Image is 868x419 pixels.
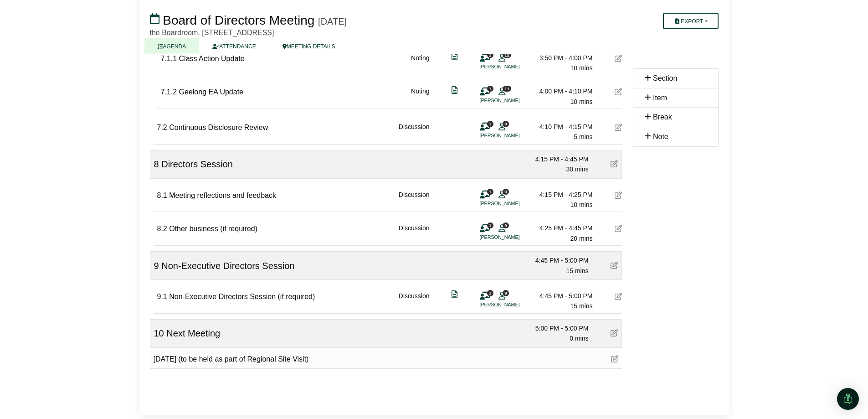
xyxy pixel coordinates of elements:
[411,86,429,107] div: Noting
[157,293,167,300] span: 9.1
[487,189,493,195] span: 1
[179,88,243,96] span: Geelong EA Update
[525,154,589,164] div: 4:15 PM - 4:45 PM
[529,53,593,63] div: 3:50 PM - 4:00 PM
[570,302,592,310] span: 15 mins
[487,86,493,92] span: 1
[570,201,592,208] span: 10 mins
[487,52,493,58] span: 1
[480,63,548,71] li: [PERSON_NAME]
[653,133,668,140] span: Note
[574,133,592,140] span: 5 mins
[487,290,493,296] span: 1
[566,267,588,274] span: 15 mins
[169,124,268,131] span: Continuous Disclosure Review
[503,290,509,296] span: 9
[169,225,257,233] span: Other business (if required)
[503,86,511,92] span: 11
[570,64,592,72] span: 10 mins
[503,222,509,228] span: 9
[144,38,200,54] a: AGENDA
[154,159,159,169] span: 8
[480,301,548,309] li: [PERSON_NAME]
[150,29,274,36] span: the Boardroom, [STREET_ADDRESS]
[161,55,177,62] span: 7.1.1
[199,38,269,54] a: ATTENDANCE
[161,88,177,96] span: 7.1.2
[161,261,294,271] span: Non-Executive Directors Session
[157,191,167,199] span: 8.1
[529,122,593,132] div: 4:10 PM - 4:15 PM
[157,225,167,233] span: 8.2
[166,328,220,338] span: Next Meeting
[566,166,588,173] span: 30 mins
[570,235,592,242] span: 20 mins
[503,52,511,58] span: 12
[525,255,589,265] div: 4:45 PM - 5:00 PM
[480,132,548,140] li: [PERSON_NAME]
[663,13,718,29] button: Export
[529,223,593,233] div: 4:25 PM - 4:45 PM
[154,261,159,271] span: 9
[318,16,347,27] div: [DATE]
[653,113,672,121] span: Break
[525,323,589,333] div: 5:00 PM - 5:00 PM
[529,86,593,96] div: 4:00 PM - 4:10 PM
[570,335,588,342] span: 0 mins
[399,291,430,311] div: Discussion
[154,355,309,363] span: [DATE] (to be held as part of Regional Site Visit)
[480,97,548,104] li: [PERSON_NAME]
[487,222,493,228] span: 1
[169,191,276,199] span: Meeting reflections and feedback
[269,38,349,54] a: MEETING DETAILS
[487,121,493,127] span: 1
[399,223,430,243] div: Discussion
[157,124,167,131] span: 7.2
[570,98,592,105] span: 10 mins
[653,94,667,102] span: Item
[653,74,677,82] span: Section
[399,122,430,142] div: Discussion
[480,233,548,241] li: [PERSON_NAME]
[179,55,245,62] span: Class Action Update
[837,388,859,410] div: Open Intercom Messenger
[480,200,548,207] li: [PERSON_NAME]
[529,190,593,200] div: 4:15 PM - 4:25 PM
[503,121,509,127] span: 9
[154,328,164,338] span: 10
[169,293,315,300] span: Non-Executive Directors Session (if required)
[399,190,430,210] div: Discussion
[529,291,593,301] div: 4:45 PM - 5:00 PM
[163,13,314,27] span: Board of Directors Meeting
[161,159,233,169] span: Directors Session
[503,189,509,195] span: 9
[411,53,429,73] div: Noting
